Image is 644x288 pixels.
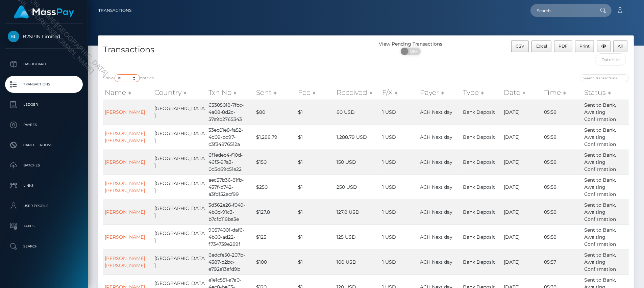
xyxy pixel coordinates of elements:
a: [PERSON_NAME] [105,234,145,240]
th: Date: activate to sort column ascending [502,86,543,99]
th: Name: activate to sort column ascending [103,86,153,99]
a: Dashboard [5,56,83,73]
img: MassPay Logo [14,5,74,19]
td: 125 USD [335,225,381,250]
div: View Pending Transactions [366,41,455,48]
td: 3d362e26-f049-4b0d-91c3-b7cfb118ba3e [207,200,254,225]
p: Taxes [8,221,80,231]
a: Transactions [5,76,83,93]
td: Sent to Bank, Awaiting Confirmation [583,150,629,175]
p: User Profile [8,201,80,211]
th: Time: activate to sort column ascending [542,86,583,99]
td: Sent to Bank, Awaiting Confirmation [583,225,629,250]
td: Sent to Bank, Awaiting Confirmation [583,200,629,225]
h4: Transactions [103,44,361,56]
td: 05:58 [542,175,583,200]
a: Ledger [5,96,83,113]
span: OFF [404,48,421,55]
td: [DATE] [502,225,543,250]
td: $1 [296,225,335,250]
th: Sent: activate to sort column ascending [254,86,296,99]
td: $250 [254,175,296,200]
td: 1 USD [381,225,419,250]
button: CSV [511,41,529,52]
span: ACH Next day [420,234,452,240]
td: Sent to Bank, Awaiting Confirmation [583,100,629,125]
td: 1 USD [381,100,419,125]
span: ACH Next day [420,209,452,215]
td: 05:58 [542,125,583,150]
label: Show entries [103,74,154,82]
td: Bank Deposit [462,125,502,150]
td: $1 [296,100,335,125]
td: 250 USD [335,175,381,200]
td: [DATE] [502,200,543,225]
td: Sent to Bank, Awaiting Confirmation [583,175,629,200]
th: Fee: activate to sort column ascending [296,86,335,99]
td: 05:58 [542,100,583,125]
input: Search... [530,4,594,17]
td: [GEOGRAPHIC_DATA] [153,175,207,200]
td: 1 USD [381,125,419,150]
input: Date filter [595,53,626,66]
select: Showentries [115,74,140,82]
td: $150 [254,150,296,175]
p: Batches [8,160,80,171]
td: [DATE] [502,100,543,125]
td: [GEOGRAPHIC_DATA] [153,225,207,250]
span: ACH Next day [420,259,452,265]
input: Search transactions [580,74,629,82]
td: Bank Deposit [462,200,502,225]
td: $125 [254,225,296,250]
td: 1 USD [381,250,419,274]
th: Type: activate to sort column ascending [462,86,502,99]
span: ACH Next day [420,184,452,190]
a: Search [5,238,83,255]
td: 05:57 [542,250,583,274]
p: Cancellations [8,140,80,150]
a: [PERSON_NAME] [PERSON_NAME] [105,180,145,193]
span: Excel [536,44,547,49]
td: Bank Deposit [462,250,502,274]
span: All [618,44,623,49]
th: Status: activate to sort column ascending [583,86,629,99]
td: [DATE] [502,175,543,200]
td: [GEOGRAPHIC_DATA] [153,150,207,175]
td: Bank Deposit [462,150,502,175]
td: 6edcfe50-207b-4387-b2bc-e792e13afd9b [207,250,254,274]
p: Search [8,241,80,252]
a: [PERSON_NAME] [105,109,145,115]
a: [PERSON_NAME] [105,209,145,215]
th: Payer: activate to sort column ascending [418,86,462,99]
td: [GEOGRAPHIC_DATA] [153,100,207,125]
td: 63305018-7fcc-4a08-8d2c-57e9b2765343 [207,100,254,125]
span: CSV [516,44,524,49]
td: 05:58 [542,150,583,175]
a: [PERSON_NAME] [105,159,145,165]
td: 05:58 [542,225,583,250]
a: Batches [5,157,83,174]
td: $80 [254,100,296,125]
a: Payees [5,116,83,133]
td: Sent to Bank, Awaiting Confirmation [583,125,629,150]
td: 80 USD [335,100,381,125]
td: $1 [296,250,335,274]
td: [DATE] [502,150,543,175]
td: [GEOGRAPHIC_DATA] [153,200,207,225]
th: Txn No: activate to sort column ascending [207,86,254,99]
td: $1 [296,200,335,225]
span: Print [579,44,590,49]
td: $1 [296,150,335,175]
td: $100 [254,250,296,274]
td: 1 USD [381,150,419,175]
a: User Profile [5,198,83,214]
td: 1,288.79 USD [335,125,381,150]
td: 6f1edec4-f10d-46f3-97a3-0d5d69c51e22 [207,150,254,175]
td: 1 USD [381,200,419,225]
span: ACH Next day [420,159,452,165]
td: $127.8 [254,200,296,225]
a: Cancellations [5,137,83,154]
p: Dashboard [8,59,80,69]
button: All [613,41,627,52]
span: ACH Next day [420,109,452,115]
